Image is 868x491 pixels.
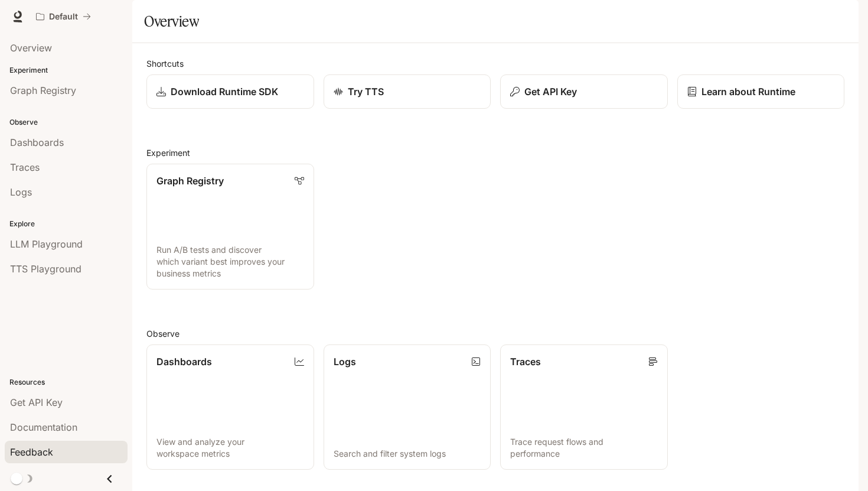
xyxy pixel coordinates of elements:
[31,5,96,28] button: All workspaces
[156,436,304,460] p: View and analyze your workspace metrics
[701,84,795,99] p: Learn about Runtime
[146,164,314,290] a: Graph RegistryRun A/B tests and discover which variant best improves your business metrics
[334,355,356,369] p: Logs
[500,74,668,109] button: Get API Key
[510,355,541,369] p: Traces
[324,344,491,470] a: LogsSearch and filter system logs
[524,84,577,99] p: Get API Key
[49,12,78,22] p: Default
[334,448,481,460] p: Search and filter system logs
[146,147,844,159] h2: Experiment
[146,57,844,70] h2: Shortcuts
[156,244,304,279] p: Run A/B tests and discover which variant best improves your business metrics
[156,355,212,369] p: Dashboards
[156,174,224,188] p: Graph Registry
[146,327,844,340] h2: Observe
[146,74,314,109] a: Download Runtime SDK
[144,9,199,33] h1: Overview
[510,436,658,460] p: Trace request flows and performance
[324,74,491,109] a: Try TTS
[146,344,314,470] a: DashboardsView and analyze your workspace metrics
[500,344,668,470] a: TracesTrace request flows and performance
[171,84,278,99] p: Download Runtime SDK
[348,84,384,99] p: Try TTS
[677,74,845,109] a: Learn about Runtime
